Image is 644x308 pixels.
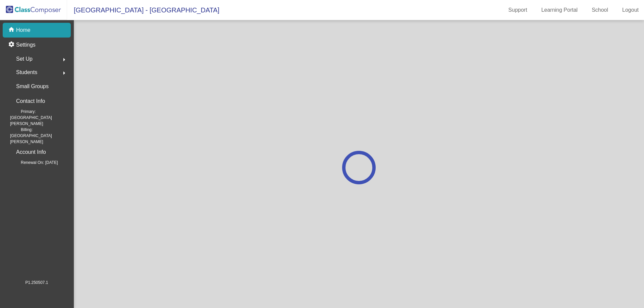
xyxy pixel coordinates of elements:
mat-icon: home [8,26,16,34]
a: School [586,5,613,15]
a: Logout [617,5,644,15]
span: Students [16,68,37,77]
span: Primary: [GEOGRAPHIC_DATA][PERSON_NAME] [10,109,71,127]
span: Renewal On: [DATE] [10,160,58,166]
a: Support [503,5,533,15]
span: [GEOGRAPHIC_DATA] - [GEOGRAPHIC_DATA] [67,5,219,15]
mat-icon: arrow_right [60,56,68,64]
mat-icon: arrow_right [60,69,68,77]
mat-icon: settings [8,41,16,49]
p: Contact Info [16,97,45,106]
span: Set Up [16,54,33,64]
p: Settings [16,41,36,49]
p: Small Groups [16,82,49,91]
span: Billing: [GEOGRAPHIC_DATA][PERSON_NAME] [10,127,71,145]
a: Learning Portal [536,5,583,15]
p: Home [16,26,31,34]
p: Account Info [16,147,46,157]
